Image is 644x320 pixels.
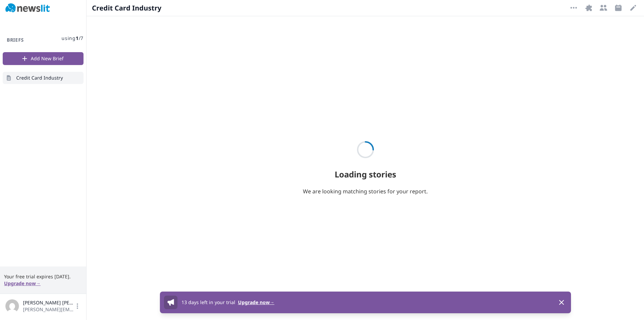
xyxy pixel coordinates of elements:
span: using / 7 [62,35,84,42]
h2: Loading stories [335,165,396,180]
h3: Briefs [3,37,28,43]
span: Your free trial expires [DATE]. [4,273,82,280]
button: Upgrade now [238,299,275,306]
span: → [36,280,41,286]
button: Upgrade now [4,280,41,287]
span: [PERSON_NAME] [PERSON_NAME] [23,299,74,306]
a: Credit Card Industry [3,72,84,84]
span: Credit Card Industry [16,74,63,81]
span: [PERSON_NAME][EMAIL_ADDRESS][PERSON_NAME][DOMAIN_NAME] [23,306,74,313]
button: Add New Brief [3,52,84,65]
button: [PERSON_NAME] [PERSON_NAME][PERSON_NAME][EMAIL_ADDRESS][PERSON_NAME][DOMAIN_NAME] [5,299,81,313]
span: 1 [76,35,79,41]
p: We are looking matching stories for your report. [295,183,436,195]
img: Newslit [5,3,50,13]
span: → [270,299,275,305]
span: Credit Card Industry [92,3,162,13]
span: 13 days left in your trial [182,299,235,305]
